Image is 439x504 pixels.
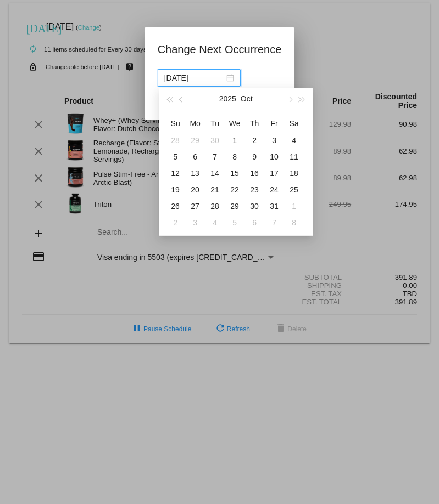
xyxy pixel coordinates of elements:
div: 13 [188,167,202,180]
td: 11/3/2025 [185,214,205,231]
button: 2025 [219,88,236,110]
td: 10/14/2025 [205,165,225,182]
div: 25 [287,183,301,196]
td: 10/2/2025 [244,132,264,149]
td: 10/26/2025 [165,198,185,214]
div: 23 [248,183,261,196]
td: 10/30/2025 [244,198,264,214]
td: 10/7/2025 [205,149,225,165]
th: Thu [244,115,264,132]
div: 27 [188,200,202,213]
td: 11/1/2025 [284,198,304,214]
div: 9 [248,150,261,163]
div: 31 [268,200,281,213]
td: 10/15/2025 [225,165,244,182]
div: 20 [188,183,202,196]
div: 5 [169,150,182,163]
div: 2 [169,216,182,229]
div: 22 [228,183,241,196]
div: 4 [208,216,221,229]
td: 10/6/2025 [185,149,205,165]
div: 30 [248,200,261,213]
td: 9/29/2025 [185,132,205,149]
div: 3 [268,134,281,147]
td: 10/22/2025 [225,182,244,198]
div: 6 [188,150,202,163]
div: 18 [287,167,301,180]
th: Sat [284,115,304,132]
td: 10/28/2025 [205,198,225,214]
td: 11/4/2025 [205,214,225,231]
td: 10/19/2025 [165,182,185,198]
th: Mon [185,115,205,132]
div: 28 [208,200,221,213]
td: 10/23/2025 [244,182,264,198]
div: 15 [228,167,241,180]
td: 10/11/2025 [284,149,304,165]
div: 26 [169,200,182,213]
div: 28 [169,134,182,147]
td: 10/5/2025 [165,149,185,165]
th: Fri [264,115,284,132]
td: 9/30/2025 [205,132,225,149]
button: Oct [241,88,253,110]
td: 10/12/2025 [165,165,185,182]
button: Previous month (PageUp) [176,88,188,110]
td: 10/1/2025 [225,132,244,149]
td: 10/18/2025 [284,165,304,182]
div: 6 [248,216,261,229]
td: 11/5/2025 [225,214,244,231]
div: 19 [169,183,182,196]
td: 10/16/2025 [244,165,264,182]
td: 10/24/2025 [264,182,284,198]
td: 10/17/2025 [264,165,284,182]
div: 8 [228,150,241,163]
div: 1 [228,134,241,147]
div: 2 [248,134,261,147]
button: Next month (PageDown) [284,88,296,110]
td: 10/13/2025 [185,165,205,182]
div: 7 [208,150,221,163]
div: 12 [169,167,182,180]
td: 10/25/2025 [284,182,304,198]
td: 10/20/2025 [185,182,205,198]
button: Next year (Control + right) [296,88,308,110]
div: 16 [248,167,261,180]
div: 8 [287,216,301,229]
td: 10/3/2025 [264,132,284,149]
div: 24 [268,183,281,196]
button: Update [158,93,206,113]
td: 11/8/2025 [284,214,304,231]
td: 11/6/2025 [244,214,264,231]
td: 10/8/2025 [225,149,244,165]
td: 11/7/2025 [264,214,284,231]
td: 10/21/2025 [205,182,225,198]
th: Tue [205,115,225,132]
div: 4 [287,134,301,147]
th: Sun [165,115,185,132]
td: 10/4/2025 [284,132,304,149]
div: 14 [208,167,221,180]
td: 10/31/2025 [264,198,284,214]
div: 7 [268,216,281,229]
div: 29 [188,134,202,147]
div: 30 [208,134,221,147]
div: 1 [287,200,301,213]
td: 9/28/2025 [165,132,185,149]
th: Wed [225,115,244,132]
td: 10/27/2025 [185,198,205,214]
td: 11/2/2025 [165,214,185,231]
div: 29 [228,200,241,213]
div: 17 [268,167,281,180]
div: 3 [188,216,202,229]
td: 10/10/2025 [264,149,284,165]
div: 10 [268,150,281,163]
div: 11 [287,150,301,163]
input: Select date [164,72,224,84]
div: 21 [208,183,221,196]
h1: Change Next Occurrence [158,41,282,58]
div: 5 [228,216,241,229]
td: 10/9/2025 [244,149,264,165]
td: 10/29/2025 [225,198,244,214]
button: Last year (Control + left) [163,88,175,110]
